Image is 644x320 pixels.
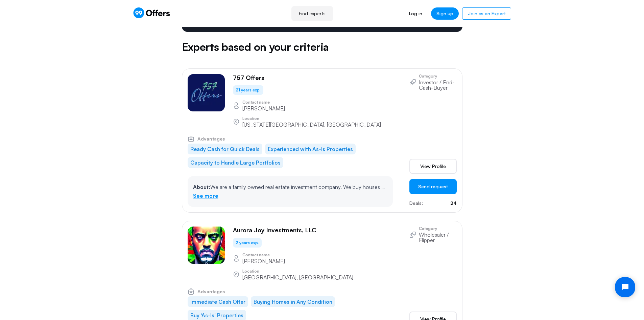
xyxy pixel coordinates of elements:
[242,106,285,111] p: [PERSON_NAME]
[193,192,218,200] a: See more
[242,258,285,264] p: [PERSON_NAME]
[242,122,381,127] p: [US_STATE][GEOGRAPHIC_DATA], [GEOGRAPHIC_DATA]
[242,116,381,121] p: Location
[197,136,225,141] span: Advantages
[188,74,225,111] img: Vincent Talerico
[462,7,511,20] a: Join as an Expert
[193,184,210,190] span: About:
[409,199,423,207] p: Deals:
[233,74,264,82] p: 757 Offers
[242,100,285,104] p: Contact name
[404,7,428,20] a: Log in
[265,144,356,154] li: Experienced with As-Is Properties
[188,227,225,264] img: Anthony Wallace
[251,296,335,307] li: Buying Homes in Any Condition
[419,227,457,231] p: Category
[450,199,457,207] p: 24
[242,269,353,273] p: Location
[182,39,462,55] h5: Experts based on your criteria
[233,227,316,234] p: Aurora Joy Investments, LLC
[431,7,459,20] a: Sign up
[233,85,263,95] div: 21 years exp.
[420,163,446,170] span: View Profile
[188,157,283,168] li: Capacity to Handle Large Portfolios
[188,296,248,307] li: Immediate Cash Offer
[242,253,285,257] p: Contact name
[419,80,457,90] p: Investor / End-Cash-Buyer
[419,74,457,78] p: Category
[291,6,333,21] a: Find experts
[409,179,457,194] button: Send request
[609,271,641,303] iframe: Tidio Chat
[197,289,225,294] span: Advantages
[242,275,353,280] p: [GEOGRAPHIC_DATA], [GEOGRAPHIC_DATA]
[188,144,262,154] li: Ready Cash for Quick Deals
[233,238,262,248] div: 2 years exp.
[419,232,457,243] p: Wholesaler / Flipper
[193,183,387,192] p: We are a family owned real estate investment company. We buy houses with cash in [GEOGRAPHIC_DATA...
[409,159,457,174] a: View Profile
